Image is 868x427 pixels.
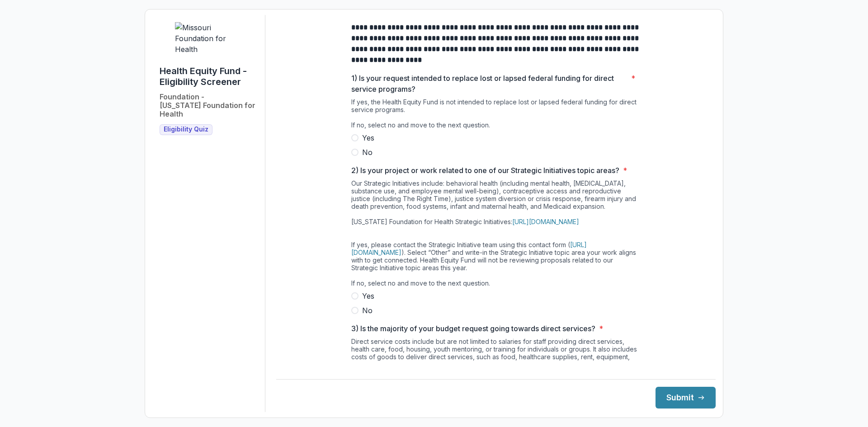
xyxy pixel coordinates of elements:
[362,291,374,301] span: Yes
[512,218,579,225] a: [URL][DOMAIN_NAME]
[160,93,258,119] h2: Foundation - [US_STATE] Foundation for Health
[351,323,595,334] p: 3) Is the majority of your budget request going towards direct services?
[351,179,641,291] div: Our Strategic Initiatives include: behavioral health (including mental health, [MEDICAL_DATA], su...
[351,165,619,176] p: 2) Is your project or work related to one of our Strategic Initiatives topic areas?
[175,22,243,55] img: Missouri Foundation for Health
[351,338,641,418] div: Direct service costs include but are not limited to salaries for staff providing direct services,...
[362,132,374,143] span: Yes
[351,98,641,132] div: If yes, the Health Equity Fund is not intended to replace lost or lapsed federal funding for dire...
[351,241,587,256] a: [URL][DOMAIN_NAME]
[351,73,627,94] p: 1) Is your request intended to replace lost or lapsed federal funding for direct service programs?
[362,147,373,158] span: No
[160,66,258,87] h1: Health Equity Fund - Eligibility Screener
[164,126,208,133] span: Eligibility Quiz
[656,387,716,408] button: Submit
[362,305,373,316] span: No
